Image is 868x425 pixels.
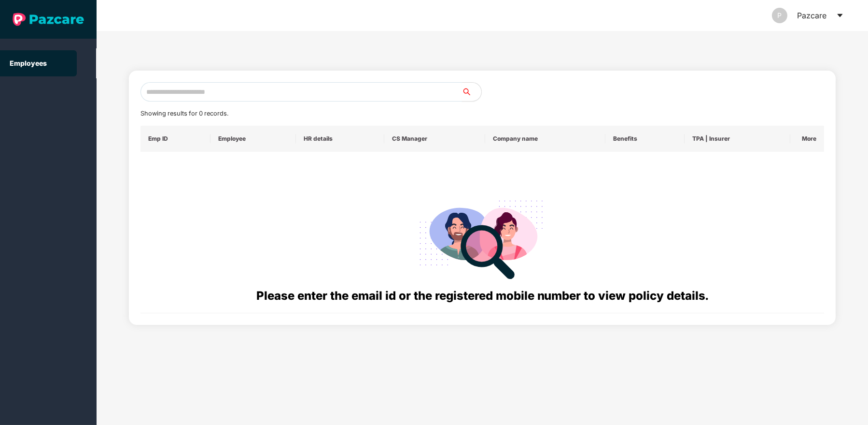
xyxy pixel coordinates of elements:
[10,59,47,67] a: Employees
[140,126,210,152] th: Emp ID
[210,126,296,152] th: Employee
[462,88,481,96] span: search
[384,126,485,152] th: CS Manager
[778,8,782,23] span: P
[836,12,844,19] span: caret-down
[296,126,384,152] th: HR details
[605,126,684,152] th: Benefits
[485,126,605,152] th: Company name
[413,189,552,287] img: svg+xml;base64,PHN2ZyB4bWxucz0iaHR0cDovL3d3dy53My5vcmcvMjAwMC9zdmciIHdpZHRoPSIyODgiIGhlaWdodD0iMj...
[462,82,482,102] button: search
[256,289,709,303] span: Please enter the email id or the registered mobile number to view policy details.
[140,110,228,117] span: Showing results for 0 records.
[685,126,790,152] th: TPA | Insurer
[790,126,825,152] th: More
